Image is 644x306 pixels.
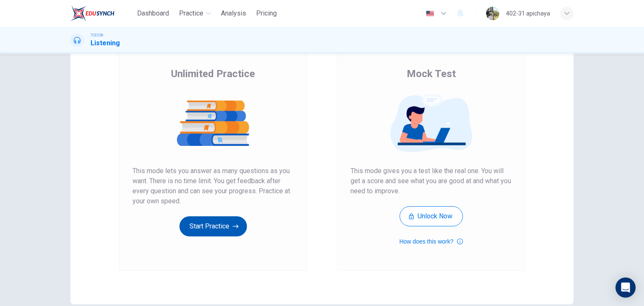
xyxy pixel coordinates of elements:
[399,236,462,246] button: How does this work?
[176,6,214,21] button: Practice
[70,5,114,22] img: EduSynch logo
[179,8,203,18] span: Practice
[91,32,103,38] span: TOEIC®
[351,166,512,196] span: This mode gives you a test like the real one. You will get a score and see what you are good at a...
[486,7,499,20] img: Profile picture
[221,8,246,18] span: Analysis
[218,6,249,21] button: Analysis
[132,166,293,206] span: This mode lets you answer as many questions as you want. There is no time limit. You get feedback...
[179,216,247,236] button: Start Practice
[400,206,463,226] button: Unlock Now
[137,8,169,18] span: Dashboard
[615,277,636,298] div: Open Intercom Messenger
[256,8,277,18] span: Pricing
[425,10,435,17] img: en
[407,67,456,80] span: Mock Test
[134,6,172,21] button: Dashboard
[171,67,255,80] span: Unlimited Practice
[506,8,550,18] div: 402-31 apichaya
[253,6,280,21] button: Pricing
[70,5,134,22] a: EduSynch logo
[91,38,120,48] h1: Listening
